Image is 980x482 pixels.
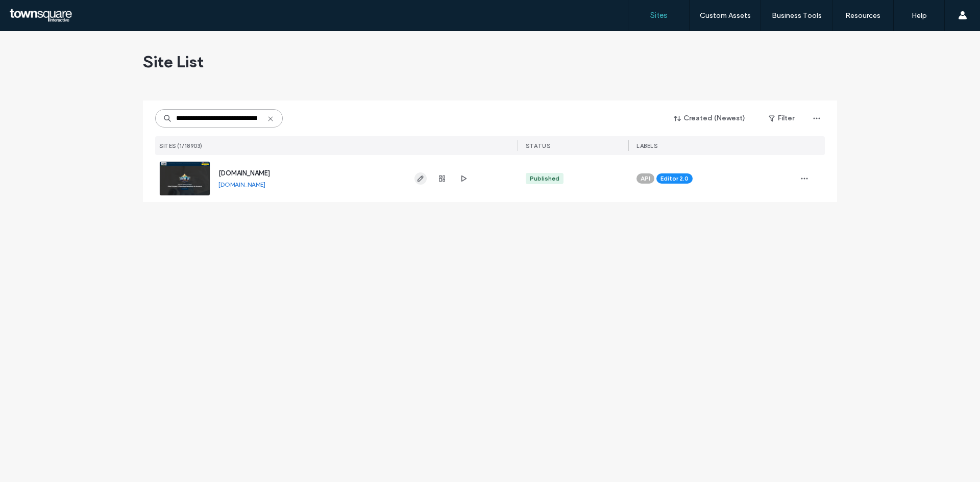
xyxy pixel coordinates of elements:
[636,142,657,149] span: LABELS
[758,110,804,126] button: Filter
[772,11,822,20] label: Business Tools
[530,174,559,183] div: Published
[526,142,550,149] span: STATUS
[912,11,927,20] label: Help
[660,174,689,183] span: Editor 2.0
[143,52,204,72] span: Site List
[218,169,270,177] a: [DOMAIN_NAME]
[23,7,44,16] span: Help
[641,174,650,183] span: API
[665,110,754,126] button: Created (Newest)
[218,181,265,188] a: [DOMAIN_NAME]
[700,11,751,20] label: Custom Assets
[159,142,203,149] span: SITES (1/18903)
[845,11,880,20] label: Resources
[650,11,668,20] label: Sites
